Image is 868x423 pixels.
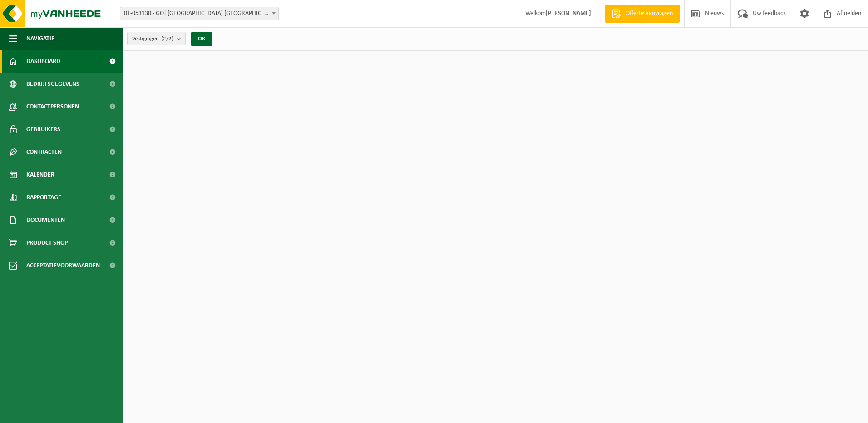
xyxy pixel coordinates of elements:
span: Offerte aanvragen [623,9,675,18]
span: Bedrijfsgegevens [26,73,79,95]
count: (2/2) [161,36,173,42]
button: OK [191,32,212,46]
span: Contactpersonen [26,95,79,118]
span: Product Shop [26,231,68,254]
span: Documenten [26,209,65,231]
span: Contracten [26,141,62,163]
span: 01-053130 - GO! ATHENEUM NIEUWPOORT - NIEUWPOORT [120,7,278,20]
span: Vestigingen [132,32,173,46]
span: Dashboard [26,50,60,73]
button: Vestigingen(2/2) [127,32,186,45]
span: Acceptatievoorwaarden [26,254,100,277]
a: Offerte aanvragen [605,5,680,23]
span: Gebruikers [26,118,60,141]
strong: [PERSON_NAME] [546,10,591,17]
span: Navigatie [26,27,54,50]
span: Kalender [26,163,54,186]
span: Rapportage [26,186,61,209]
span: 01-053130 - GO! ATHENEUM NIEUWPOORT - NIEUWPOORT [120,7,279,20]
